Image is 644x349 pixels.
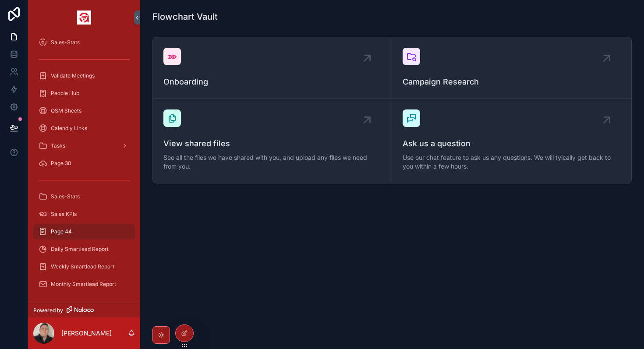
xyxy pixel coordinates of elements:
span: Tasks [51,142,65,149]
a: People Hub [33,85,135,101]
span: Use our chat feature to ask us any questions. We will tyically get back to you within a few hours. [403,153,621,171]
a: Page 44 [33,224,135,240]
a: Validate Meetings [33,68,135,84]
p: [PERSON_NAME] [61,329,112,338]
a: Daily Smartlead Report [33,241,135,257]
a: Sales-Stats [33,189,135,204]
span: Sales-Stats [51,193,80,200]
a: Monthly Smartlead Report [33,276,135,292]
a: Onboarding [153,37,392,99]
a: Powered by [28,303,140,318]
span: Powered by [33,307,63,314]
img: App logo [77,11,91,25]
span: Weekly Smartlead Report [51,263,114,270]
a: Page 38 [33,155,135,171]
span: Onboarding [163,76,381,88]
a: Sales-Stats [33,35,135,50]
a: View shared filesSee all the files we have shared with you, and upload any files we need from you. [153,99,392,183]
a: QSM Sheets [33,103,135,119]
span: View shared files [163,137,381,150]
span: Page 44 [51,228,72,235]
a: Campaign Research [392,37,631,99]
span: Sales-Stats [51,39,80,46]
span: Calendly Links [51,125,87,132]
a: Ask us a questionUse our chat feature to ask us any questions. We will tyically get back to you w... [392,99,631,183]
span: Monthly Smartlead Report [51,281,116,288]
span: Ask us a question [403,137,621,150]
a: Weekly Smartlead Report [33,259,135,275]
span: Sales KPIs [51,211,77,218]
a: Calendly Links [33,120,135,136]
span: Daily Smartlead Report [51,246,109,253]
h1: Flowchart Vault [152,11,218,23]
span: QSM Sheets [51,107,81,114]
span: See all the files we have shared with you, and upload any files we need from you. [163,153,381,171]
span: Campaign Research [403,76,621,88]
a: Sales KPIs [33,206,135,222]
span: People Hub [51,90,79,97]
div: scrollable content [28,35,140,303]
span: Validate Meetings [51,72,95,79]
span: Page 38 [51,160,71,167]
a: Tasks [33,138,135,154]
